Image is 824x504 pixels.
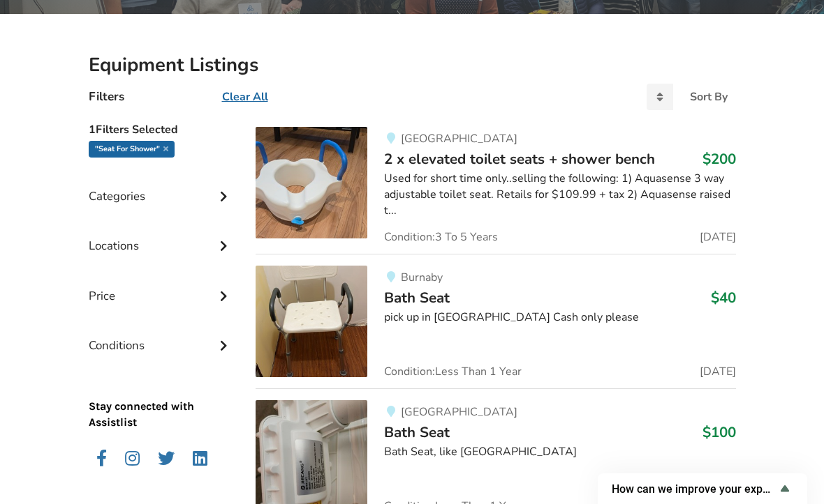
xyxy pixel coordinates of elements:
div: "Seat for shower" [89,141,175,158]
h3: $200 [702,150,736,168]
u: Clear All [222,89,268,105]
span: Burnaby [401,270,443,285]
button: Show survey - How can we improve your experience? [612,480,793,497]
h3: $40 [711,289,736,307]
span: Condition: Less Than 1 Year [384,366,522,377]
div: Locations [89,211,234,260]
img: bathroom safety-2 x elevated toilet seats + shower bench [256,127,367,238]
span: How can we improve your experience? [612,482,777,496]
span: Condition: 3 To 5 Years [384,231,498,243]
span: Bath Seat [384,288,450,307]
a: bathroom safety-2 x elevated toilet seats + shower bench[GEOGRAPHIC_DATA]2 x elevated toilet seat... [256,127,735,254]
p: Stay connected with Assistlist [89,360,234,431]
a: bathroom safety-bath seatBurnabyBath Seat$40pick up in [GEOGRAPHIC_DATA] Cash only pleaseConditio... [256,254,735,388]
div: pick up in [GEOGRAPHIC_DATA] Cash only please [384,310,735,326]
span: 2 x elevated toilet seats + shower bench [384,149,655,169]
h2: Equipment Listings [89,53,736,77]
span: [GEOGRAPHIC_DATA] [401,404,517,420]
div: Categories [89,161,234,211]
span: Bath Seat [384,422,450,442]
div: Sort By [690,91,728,102]
div: Conditions [89,310,234,360]
span: [GEOGRAPHIC_DATA] [401,131,517,146]
h3: $100 [702,423,736,441]
span: [DATE] [700,231,736,243]
div: Price [89,261,234,310]
h4: Filters [89,89,124,105]
div: Bath Seat, like [GEOGRAPHIC_DATA] [384,444,735,460]
img: bathroom safety-bath seat [256,266,367,377]
div: Used for short time only..selling the following: 1) Aquasense 3 way adjustable toilet seat. Retai... [384,171,735,219]
h5: 1 Filters Selected [89,116,234,141]
span: [DATE] [700,366,736,377]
